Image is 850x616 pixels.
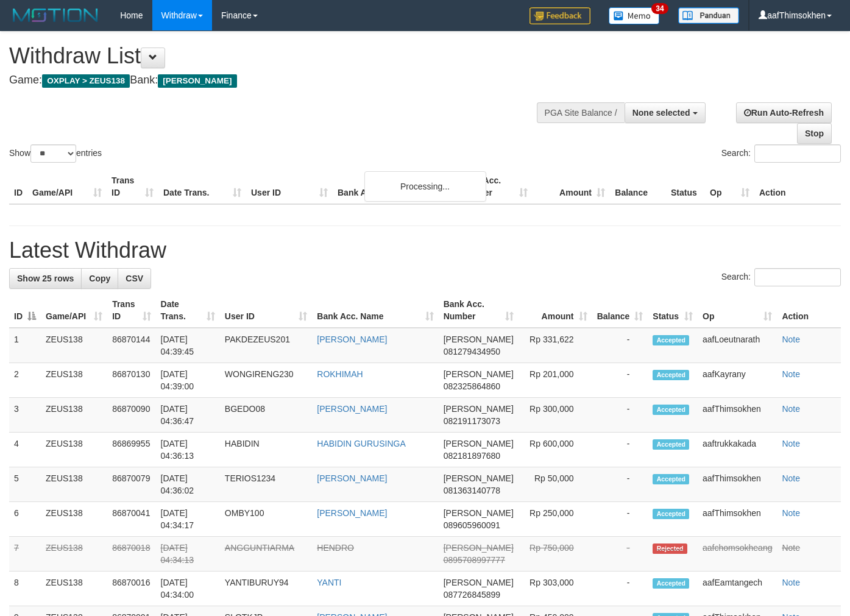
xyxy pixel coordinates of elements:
[156,467,220,502] td: [DATE] 04:36:02
[107,537,155,572] td: 86870018
[782,543,800,553] a: Note
[625,102,706,123] button: None selected
[529,7,590,24] img: Feedback.jpg
[317,404,387,414] a: [PERSON_NAME]
[156,537,220,572] td: [DATE] 04:34:13
[777,293,841,328] th: Action
[9,363,41,398] td: 2
[9,537,41,572] td: 7
[89,274,110,283] span: Copy
[782,473,800,483] a: Note
[156,398,220,433] td: [DATE] 04:36:47
[17,274,74,283] span: Show 25 rows
[797,123,832,144] a: Stop
[9,144,102,163] label: Show entries
[9,6,102,24] img: MOTION_logo.png
[653,509,689,519] span: Accepted
[592,293,648,328] th: Balance: activate to sort column ascending
[9,169,27,204] th: ID
[156,572,220,606] td: [DATE] 04:34:00
[519,572,592,606] td: Rp 303,000
[782,439,800,448] a: Note
[9,433,41,467] td: 4
[444,508,514,518] span: [PERSON_NAME]
[519,363,592,398] td: Rp 201,000
[9,328,41,363] td: 1
[220,328,312,363] td: PAKDEZEUS201
[220,398,312,433] td: BGEDO08
[317,578,341,587] a: YANTI
[592,398,648,433] td: -
[81,268,118,289] a: Copy
[158,74,236,88] span: [PERSON_NAME]
[9,74,554,87] h4: Game: Bank:
[41,467,107,502] td: ZEUS138
[126,274,143,283] span: CSV
[220,537,312,572] td: ANGGUNTIARMA
[364,171,486,202] div: Processing...
[9,398,41,433] td: 3
[754,268,841,286] input: Search:
[107,363,155,398] td: 86870130
[312,293,438,328] th: Bank Acc. Name: activate to sort column ascending
[41,293,107,328] th: Game/API: activate to sort column ascending
[107,572,155,606] td: 86870016
[156,433,220,467] td: [DATE] 04:36:13
[156,293,220,328] th: Date Trans.: activate to sort column ascending
[519,502,592,537] td: Rp 250,000
[439,293,519,328] th: Bank Acc. Number: activate to sort column ascending
[107,502,155,537] td: 86870041
[678,7,739,24] img: panduan.png
[782,369,800,379] a: Note
[444,451,500,461] span: Copy 082181897680 to clipboard
[653,370,689,380] span: Accepted
[41,572,107,606] td: ZEUS138
[246,169,333,204] th: User ID
[444,439,514,448] span: [PERSON_NAME]
[30,144,76,163] select: Showentries
[632,108,690,118] span: None selected
[317,369,363,379] a: ROKHIMAH
[444,543,514,553] span: [PERSON_NAME]
[592,433,648,467] td: -
[107,398,155,433] td: 86870090
[592,572,648,606] td: -
[156,502,220,537] td: [DATE] 04:34:17
[9,293,41,328] th: ID: activate to sort column descending
[537,102,625,123] div: PGA Site Balance /
[9,502,41,537] td: 6
[782,335,800,344] a: Note
[666,169,705,204] th: Status
[533,169,610,204] th: Amount
[519,433,592,467] td: Rp 600,000
[592,328,648,363] td: -
[107,293,155,328] th: Trans ID: activate to sort column ascending
[317,439,405,448] a: HABIDIN GURUSINGA
[220,433,312,467] td: HABIDIN
[42,74,130,88] span: OXPLAY > ZEUS138
[455,169,533,204] th: Bank Acc. Number
[317,543,354,553] a: HENDRO
[698,467,777,502] td: aafThimsokhen
[651,3,668,14] span: 34
[609,7,660,24] img: Button%20Memo.svg
[9,467,41,502] td: 5
[220,293,312,328] th: User ID: activate to sort column ascending
[107,467,155,502] td: 86870079
[317,473,387,483] a: [PERSON_NAME]
[754,144,841,163] input: Search:
[519,467,592,502] td: Rp 50,000
[107,433,155,467] td: 86869955
[444,369,514,379] span: [PERSON_NAME]
[698,537,777,572] td: aafchomsokheang
[698,433,777,467] td: aaftrukkakada
[220,363,312,398] td: WONGIRENG230
[653,474,689,484] span: Accepted
[9,572,41,606] td: 8
[444,381,500,391] span: Copy 082325864860 to clipboard
[41,363,107,398] td: ZEUS138
[444,555,505,565] span: Copy 0895708997777 to clipboard
[444,404,514,414] span: [PERSON_NAME]
[444,590,500,600] span: Copy 087726845899 to clipboard
[444,578,514,587] span: [PERSON_NAME]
